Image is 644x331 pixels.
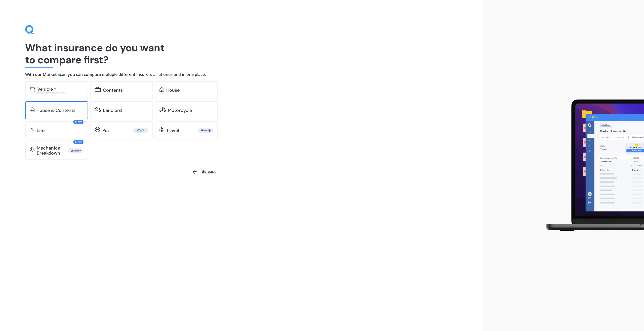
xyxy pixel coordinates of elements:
[73,120,84,124] span: New
[37,92,84,94] div: Excludes commercial vehicles
[30,87,35,92] img: car.f15378c7a67c060ca3f3.svg
[25,42,458,66] h1: What insurance do you want to compare first?
[159,87,164,92] img: home.91c183c226a05b4dc763.svg
[103,88,123,93] div: Contents
[103,108,122,113] div: Landlord
[159,107,166,112] img: motorbike.c49f395e5a6966510904.svg
[539,97,644,235] img: laptop.webp
[166,128,179,133] div: Travel
[95,87,101,92] img: content.01f40a52572271636b6f.svg
[189,166,219,178] button: Go back
[134,128,147,133] img: Cove.webp
[166,88,180,93] div: House
[30,147,35,152] img: mbi.6615ef239df2212c2848.svg
[36,108,75,113] div: House & Contents
[90,121,153,139] a: Pet
[102,128,109,133] div: Pet
[69,148,83,153] img: Autosure.webp
[95,127,100,132] img: pet.71f96884985775575a0d.svg
[37,128,45,133] div: Life
[159,127,164,132] img: travel.bdda8d6aa9c3f12c5fe2.svg
[199,128,212,133] img: Allianz.webp
[30,107,34,112] img: home-and-contents.b802091223b8502ef2dd.svg
[73,140,84,144] span: New
[30,127,35,132] img: life.f720d6a2d7cdcd3ad642.svg
[95,107,101,112] img: landlord.470ea2398dcb263567d0.svg
[37,87,56,92] div: Vehicle *
[25,72,458,77] h4: With our Market Scan you can compare multiple different insurers all at once and in one place.
[37,146,68,156] div: Mechanical Breakdown
[168,108,192,113] div: Motorcycle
